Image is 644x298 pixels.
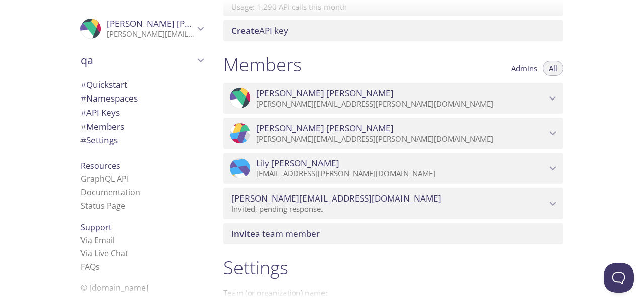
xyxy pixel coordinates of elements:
h1: Settings [223,256,563,279]
div: Invite a team member [223,223,563,244]
div: Quickstart [72,78,211,92]
div: Dan Zieber [223,118,563,149]
div: qa [72,47,211,73]
div: Members [72,120,211,134]
button: Admins [505,61,543,76]
a: Documentation [80,187,140,198]
span: Support [80,222,112,233]
span: Members [80,121,124,132]
div: Lily Silverthorn [223,153,563,184]
div: Joshua peterson [223,83,563,114]
span: # [80,107,86,118]
p: [EMAIL_ADDRESS][PERSON_NAME][DOMAIN_NAME] [256,169,546,179]
span: API Keys [80,107,120,118]
span: Lily [PERSON_NAME] [256,158,339,169]
a: Status Page [80,200,125,211]
a: Via Email [80,235,115,246]
span: Resources [80,160,120,171]
span: Namespaces [80,92,138,104]
div: Joshua peterson [72,12,211,45]
a: GraphQL API [80,173,129,184]
p: Invited, pending response. [231,204,546,214]
span: a team member [231,228,320,239]
span: qa [80,53,194,67]
span: # [80,79,86,90]
div: API Keys [72,106,211,120]
span: Invite [231,228,255,239]
div: thomas@abaxx.tech [223,188,563,219]
p: [PERSON_NAME][EMAIL_ADDRESS][PERSON_NAME][DOMAIN_NAME] [256,99,546,109]
iframe: Help Scout Beacon - Open [604,263,634,293]
a: Via Live Chat [80,248,128,259]
button: All [543,61,563,76]
span: [PERSON_NAME] [PERSON_NAME] [256,123,394,134]
div: Namespaces [72,91,211,106]
h1: Members [223,53,302,76]
div: Team Settings [72,133,211,147]
span: [PERSON_NAME] [PERSON_NAME] [256,88,394,99]
p: [PERSON_NAME][EMAIL_ADDRESS][PERSON_NAME][DOMAIN_NAME] [256,134,546,144]
span: # [80,92,86,104]
a: FAQ [80,261,100,272]
span: Quickstart [80,79,127,90]
span: s [96,261,100,272]
span: [PERSON_NAME][EMAIL_ADDRESS][DOMAIN_NAME] [231,193,441,204]
span: Settings [80,134,118,146]
span: # [80,121,86,132]
p: [PERSON_NAME][EMAIL_ADDRESS][PERSON_NAME][DOMAIN_NAME] [107,29,194,39]
span: # [80,134,86,146]
span: [PERSON_NAME] [PERSON_NAME] [107,18,245,29]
